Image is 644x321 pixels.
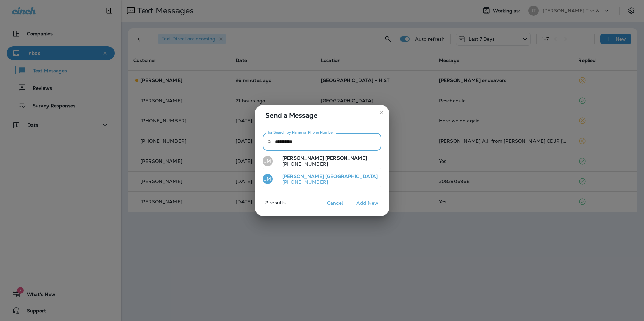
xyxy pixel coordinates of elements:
[265,110,381,121] span: Send a Message
[353,198,382,208] button: Add New
[267,130,334,135] label: To: Search by Name or Phone Number
[263,172,381,187] button: JM[PERSON_NAME] [GEOGRAPHIC_DATA][PHONE_NUMBER]
[263,153,381,169] button: JM[PERSON_NAME] [PERSON_NAME][PHONE_NUMBER]
[263,174,273,184] div: JM
[282,155,324,161] span: [PERSON_NAME]
[277,161,367,167] p: [PHONE_NUMBER]
[282,173,324,179] span: [PERSON_NAME]
[252,200,286,211] p: 2 results
[376,107,387,118] button: close
[322,198,348,208] button: Cancel
[325,155,367,161] span: [PERSON_NAME]
[263,156,273,166] div: JM
[277,179,378,185] p: [PHONE_NUMBER]
[325,173,378,179] span: [GEOGRAPHIC_DATA]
